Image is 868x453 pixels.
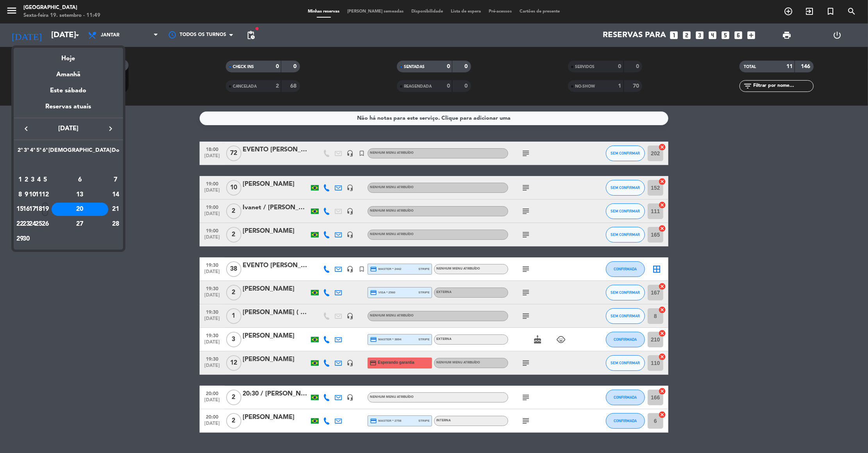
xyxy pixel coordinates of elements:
div: 9 [23,188,29,201]
td: SET [17,158,120,173]
div: 15 [17,203,23,216]
td: 14 de setembro de 2025 [111,187,120,202]
td: 29 de setembro de 2025 [17,232,23,246]
span: [DATE] [33,124,104,134]
td: 21 de setembro de 2025 [111,202,120,217]
div: 20 [52,203,108,216]
div: 18 [36,203,42,216]
td: 20 de setembro de 2025 [48,202,111,217]
div: 4 [36,173,42,187]
td: 4 de setembro de 2025 [36,173,42,187]
td: 11 de setembro de 2025 [36,187,42,202]
div: Reservas atuais [14,102,123,118]
div: 25 [36,218,42,231]
td: 2 de setembro de 2025 [23,173,29,187]
td: 17 de setembro de 2025 [29,202,36,217]
div: 5 [42,173,48,187]
td: 9 de setembro de 2025 [23,187,29,202]
div: 17 [30,203,36,216]
td: 22 de setembro de 2025 [17,217,23,232]
div: 1 [17,173,23,187]
td: 19 de setembro de 2025 [42,202,48,217]
div: 22 [17,218,23,231]
div: 12 [42,188,48,201]
td: 18 de setembro de 2025 [36,202,42,217]
div: 14 [112,188,120,201]
div: 7 [112,173,120,187]
div: 3 [30,173,36,187]
td: 25 de setembro de 2025 [36,217,42,232]
div: 28 [112,218,120,231]
button: keyboard_arrow_right [104,124,118,134]
div: 16 [23,203,29,216]
td: 13 de setembro de 2025 [48,187,111,202]
td: 23 de setembro de 2025 [23,217,29,232]
th: Quinta-feira [36,146,42,158]
td: 24 de setembro de 2025 [29,217,36,232]
td: 6 de setembro de 2025 [48,173,111,187]
div: 23 [23,218,29,231]
div: 21 [112,203,120,216]
div: 30 [23,232,29,246]
th: Terça-feira [23,146,29,158]
div: 29 [17,232,23,246]
td: 27 de setembro de 2025 [48,217,111,232]
th: Quarta-feira [29,146,36,158]
div: 2 [23,173,29,187]
div: 27 [52,218,108,231]
td: 26 de setembro de 2025 [42,217,48,232]
td: 1 de setembro de 2025 [17,173,23,187]
div: 6 [52,173,108,187]
div: Este sábado [14,80,123,102]
div: 19 [42,203,48,216]
th: Segunda-feira [17,146,23,158]
th: Sexta-feira [42,146,48,158]
div: Hoje [14,48,123,64]
td: 5 de setembro de 2025 [42,173,48,187]
div: 26 [42,218,48,231]
div: 8 [17,188,23,201]
th: Domingo [111,146,120,158]
td: 12 de setembro de 2025 [42,187,48,202]
div: 24 [30,218,36,231]
td: 10 de setembro de 2025 [29,187,36,202]
div: 13 [52,188,108,201]
td: 28 de setembro de 2025 [111,217,120,232]
div: 11 [36,188,42,201]
td: 3 de setembro de 2025 [29,173,36,187]
td: 15 de setembro de 2025 [17,202,23,217]
th: Sábado [48,146,111,158]
i: keyboard_arrow_right [106,124,115,133]
div: 10 [30,188,36,201]
td: 16 de setembro de 2025 [23,202,29,217]
i: keyboard_arrow_left [21,124,31,133]
div: Amanhã [14,64,123,80]
td: 30 de setembro de 2025 [23,232,29,246]
td: 8 de setembro de 2025 [17,187,23,202]
td: 7 de setembro de 2025 [111,173,120,187]
button: keyboard_arrow_left [19,124,33,134]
